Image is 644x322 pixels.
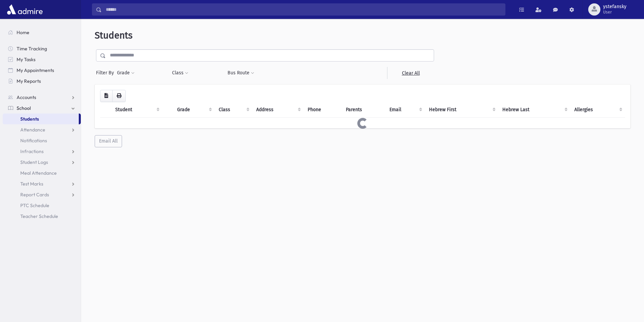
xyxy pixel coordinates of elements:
[3,76,81,86] a: My Reports
[5,3,44,16] img: AdmirePro
[570,102,625,118] th: Allergies
[17,105,31,111] span: School
[3,54,81,65] a: My Tasks
[17,67,54,73] span: My Appointments
[3,146,81,157] a: Infractions
[117,67,135,79] button: Grade
[498,102,571,118] th: Hebrew Last
[3,27,81,38] a: Home
[387,67,434,79] a: Clear All
[17,29,29,35] span: Home
[20,127,45,133] span: Attendance
[3,200,81,211] a: PTC Schedule
[20,138,47,144] span: Notifications
[3,178,81,189] a: Test Marks
[102,3,505,16] input: Search
[20,202,49,208] span: PTC Schedule
[17,46,47,52] span: Time Tracking
[17,56,35,63] span: My Tasks
[172,67,189,79] button: Class
[3,92,81,103] a: Accounts
[304,102,342,118] th: Phone
[96,69,117,76] span: Filter By
[3,157,81,168] a: Student Logs
[20,170,57,176] span: Meal Attendance
[342,102,385,118] th: Parents
[20,192,49,198] span: Report Cards
[20,116,39,122] span: Students
[20,181,43,187] span: Test Marks
[252,102,304,118] th: Address
[111,102,162,118] th: Student
[3,168,81,178] a: Meal Attendance
[3,211,81,222] a: Teacher Schedule
[3,103,81,114] a: School
[603,4,626,9] span: ystefansky
[385,102,425,118] th: Email
[3,189,81,200] a: Report Cards
[20,148,44,154] span: Infractions
[95,30,133,41] span: Students
[100,90,113,102] button: CSV
[95,135,122,147] button: Email All
[3,135,81,146] a: Notifications
[17,94,36,100] span: Accounts
[227,67,255,79] button: Bus Route
[3,65,81,76] a: My Appointments
[173,102,214,118] th: Grade
[215,102,253,118] th: Class
[603,9,626,15] span: User
[20,213,58,219] span: Teacher Schedule
[3,43,81,54] a: Time Tracking
[3,124,81,135] a: Attendance
[20,159,48,165] span: Student Logs
[112,90,126,102] button: Print
[17,78,41,84] span: My Reports
[425,102,498,118] th: Hebrew First
[3,114,79,124] a: Students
